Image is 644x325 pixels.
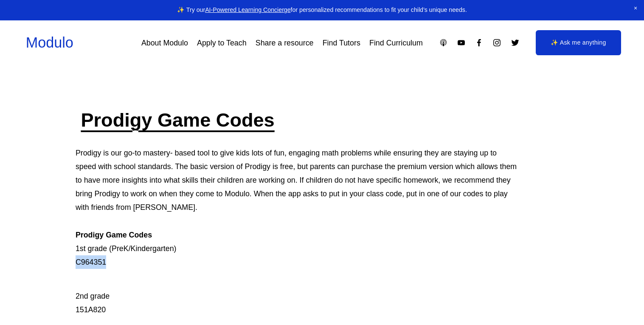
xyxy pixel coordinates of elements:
[76,146,519,269] p: Prodigy is our go-to mastery- based tool to give kids lots of fun, engaging math problems while e...
[439,38,448,47] a: Apple Podcasts
[197,35,247,51] a: Apply to Teach
[536,30,622,56] a: ✨ Ask me anything
[492,38,501,47] a: Instagram
[26,34,73,51] a: Modulo
[475,38,484,47] a: Facebook
[511,38,520,47] a: Twitter
[369,35,423,51] a: Find Curriculum
[205,6,290,13] a: AI-Powered Learning Concierge
[323,35,360,51] a: Find Tutors
[76,231,152,239] strong: Prodigy Game Codes
[76,276,519,317] p: 2nd grade 151A820
[457,38,466,47] a: YouTube
[256,35,314,51] a: Share a resource
[141,35,188,51] a: About Modulo
[81,109,274,131] a: Prodigy Game Codes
